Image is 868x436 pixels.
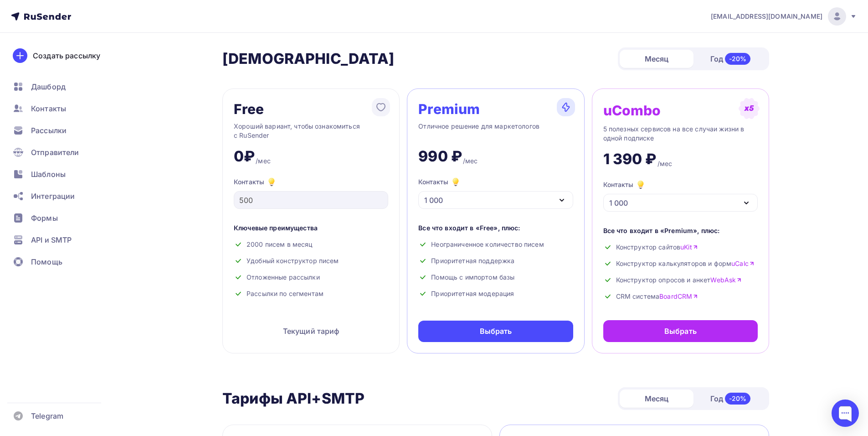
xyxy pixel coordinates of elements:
[418,147,462,166] div: 990 ₽
[234,256,388,265] div: Удобный конструктор писем
[234,122,388,140] div: Хороший вариант, чтобы ознакомиться с RuSender
[710,275,742,285] a: WebAsk
[7,121,116,140] a: Рассылки
[31,103,66,114] span: Контакты
[418,256,573,265] div: Приоритетная поддержка
[256,156,271,166] div: /мес
[616,259,755,268] span: Конструктор калькуляторов и форм
[603,103,661,118] div: uCombo
[693,49,767,68] div: Год
[31,169,66,180] span: Шаблоны
[234,176,388,187] div: Контакты
[424,195,443,206] div: 1 000
[731,259,755,268] a: uCalc
[418,122,573,140] div: Отличное решение для маркетологов
[711,7,857,26] a: [EMAIL_ADDRESS][DOMAIN_NAME]
[7,209,116,227] a: Формы
[463,156,478,166] div: /мес
[7,143,116,161] a: Отправители
[664,326,697,337] div: Выбрать
[603,226,758,235] div: Все что входит в «Premium», плюс:
[234,320,388,342] div: Текущий тариф
[418,176,461,187] div: Контакты
[711,12,822,21] span: [EMAIL_ADDRESS][DOMAIN_NAME]
[418,289,573,298] div: Приоритетная модерация
[234,147,255,166] div: 0₽
[616,243,698,252] span: Конструктор сайтов
[725,393,751,405] div: -20%
[7,99,116,118] a: Контакты
[234,223,388,233] div: Ключевые преимущества
[234,102,264,116] div: Free
[31,410,63,421] span: Telegram
[603,179,758,212] button: Контакты 1 000
[616,275,742,285] span: Конструктор опросов и анкет
[234,240,388,249] div: 2000 писем в месяц
[480,326,512,337] div: Выбрать
[620,50,693,68] div: Месяц
[31,213,58,223] span: Формы
[418,240,573,249] div: Неограниченное количество писем
[222,50,395,68] h2: [DEMOGRAPHIC_DATA]
[33,50,100,61] div: Создать рассылку
[657,159,673,168] div: /мес
[659,292,698,301] a: BoardCRM
[609,197,628,208] div: 1 000
[418,176,573,209] button: Контакты 1 000
[234,289,388,298] div: Рассылки по сегментам
[418,273,573,282] div: Помощь с импортом базы
[7,165,116,183] a: Шаблоны
[31,147,79,158] span: Отправители
[680,243,698,252] a: uKit
[603,125,758,143] div: 5 полезных сервисов на все случаи жизни в одной подписке
[725,53,751,65] div: -20%
[418,223,573,233] div: Все что входит в «Free», плюс:
[234,273,388,282] div: Отложенные рассылки
[222,389,365,408] h2: Тарифы API+SMTP
[693,389,767,408] div: Год
[7,78,116,96] a: Дашборд
[603,179,646,190] div: Контакты
[418,102,480,116] div: Premium
[620,389,693,408] div: Месяц
[616,292,699,301] span: CRM система
[603,150,657,168] div: 1 390 ₽
[31,256,62,267] span: Помощь
[31,234,72,245] span: API и SMTP
[31,191,75,202] span: Интеграции
[31,125,67,136] span: Рассылки
[31,81,66,92] span: Дашборд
